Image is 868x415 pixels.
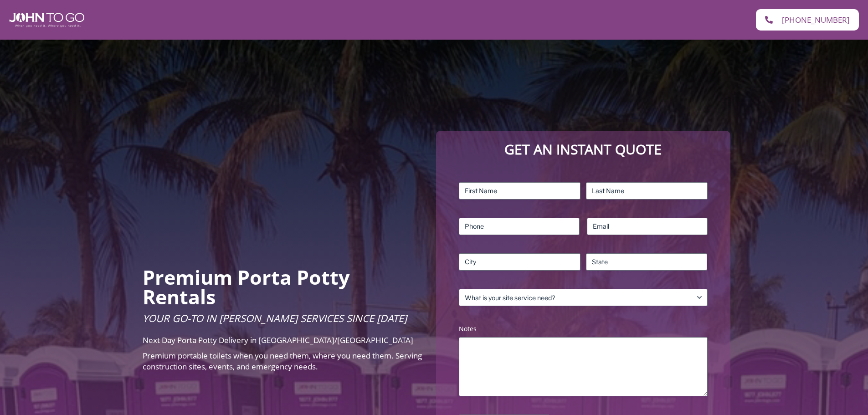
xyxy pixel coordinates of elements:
[459,218,580,235] input: Phone
[587,218,708,235] input: Email
[756,9,859,31] a: [PHONE_NUMBER]
[9,13,84,27] img: John To Go
[143,267,423,307] h2: Premium Porta Potty Rentals
[586,182,708,200] input: Last Name
[459,253,580,271] input: City
[782,16,850,24] span: [PHONE_NUMBER]
[445,140,721,159] p: Get an Instant Quote
[143,335,413,345] span: Next Day Porta Potty Delivery in [GEOGRAPHIC_DATA]/[GEOGRAPHIC_DATA]
[459,182,580,200] input: First Name
[586,253,708,271] input: State
[143,311,407,325] span: Your Go-To in [PERSON_NAME] Services Since [DATE]
[143,350,422,372] span: Premium portable toilets when you need them, where you need them. Serving construction sites, eve...
[459,324,707,333] label: Notes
